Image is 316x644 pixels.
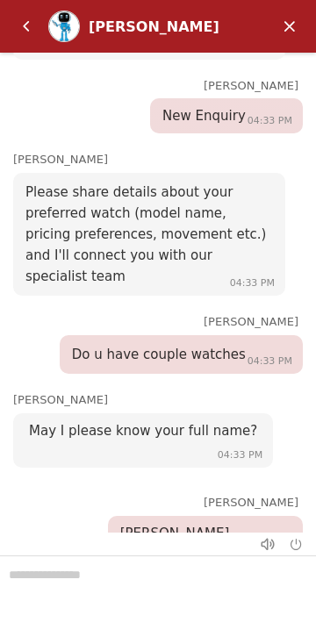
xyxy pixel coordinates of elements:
[248,115,292,126] span: 04:33 PM
[89,18,224,35] div: [PERSON_NAME]
[72,347,246,362] span: Do u have couple watches
[29,423,257,439] span: May I please know your full name?
[13,151,316,169] div: [PERSON_NAME]
[272,9,307,44] em: Minimize
[218,449,262,461] span: 04:33 PM
[248,355,292,367] span: 04:33 PM
[250,526,285,562] em: Mute
[25,184,266,284] span: Please share details about your preferred watch (model name, pricing preferences, movement etc.) ...
[290,538,303,551] em: End chat
[13,391,316,410] div: [PERSON_NAME]
[120,526,230,541] span: [PERSON_NAME]
[162,108,246,124] span: New Enquiry
[9,9,44,44] em: Back
[49,11,79,41] img: Profile picture of Zoe
[230,277,275,289] span: 04:33 PM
